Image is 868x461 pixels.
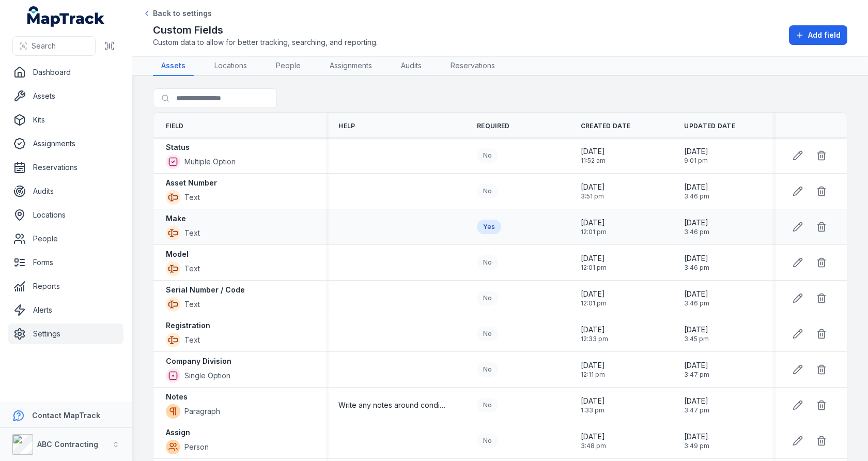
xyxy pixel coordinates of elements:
[684,406,709,414] span: 3:47 pm
[684,218,709,236] time: 11/07/2025, 3:46:23 pm
[684,289,709,299] span: [DATE]
[477,148,498,163] div: No
[166,285,245,295] strong: Serial Number / Code
[808,30,841,40] span: Add field
[581,218,607,228] span: [DATE]
[684,146,708,165] time: 16/07/2025, 9:01:58 pm
[166,392,188,402] strong: Notes
[8,228,123,249] a: People
[684,442,709,450] span: 3:49 pm
[684,146,708,157] span: [DATE]
[684,396,709,414] time: 11/07/2025, 3:47:17 pm
[581,253,607,264] span: [DATE]
[166,213,186,224] strong: Make
[153,37,378,48] span: Custom data to allow for better tracking, searching, and reporting.
[581,289,607,308] time: 14/08/2024, 12:01:53 pm
[37,440,98,449] strong: ABC Contracting
[166,427,190,438] strong: Assign
[166,122,184,130] span: Field
[581,396,605,414] time: 12/11/2024, 1:33:11 pm
[8,205,123,225] a: Locations
[684,182,709,192] span: [DATE]
[581,182,605,192] span: [DATE]
[581,432,606,450] time: 11/07/2025, 3:48:53 pm
[684,122,735,130] span: Updated Date
[684,218,709,228] span: [DATE]
[581,264,607,272] span: 12:01 pm
[581,360,605,379] time: 10/04/2025, 12:11:33 pm
[8,110,123,130] a: Kits
[684,228,709,236] span: 3:46 pm
[684,253,709,272] time: 11/07/2025, 3:46:23 pm
[143,8,212,19] a: Back to settings
[581,146,606,165] time: 12/11/2024, 11:52:12 am
[581,432,606,442] span: [DATE]
[153,8,212,19] span: Back to settings
[684,396,709,406] span: [DATE]
[581,335,608,343] span: 12:33 pm
[477,291,498,305] div: No
[684,325,709,335] span: [DATE]
[684,264,709,272] span: 3:46 pm
[27,6,105,27] a: MapTrack
[684,360,709,379] time: 11/07/2025, 3:47:17 pm
[8,324,123,344] a: Settings
[184,299,200,310] span: Text
[184,335,200,345] span: Text
[166,142,190,152] strong: Status
[684,157,708,165] span: 9:01 pm
[206,56,255,76] a: Locations
[684,253,709,264] span: [DATE]
[581,182,605,201] time: 30/06/2025, 3:51:15 pm
[166,356,231,366] strong: Company Division
[184,371,230,381] span: Single Option
[581,289,607,299] span: [DATE]
[338,122,355,130] span: Help
[684,182,709,201] time: 11/07/2025, 3:46:23 pm
[184,228,200,238] span: Text
[684,289,709,308] time: 11/07/2025, 3:46:23 pm
[268,56,309,76] a: People
[166,320,210,331] strong: Registration
[581,218,607,236] time: 14/08/2024, 12:01:31 pm
[8,181,123,202] a: Audits
[184,442,209,452] span: Person
[581,157,606,165] span: 11:52 am
[581,396,605,406] span: [DATE]
[581,360,605,371] span: [DATE]
[581,406,605,414] span: 1:33 pm
[684,325,709,343] time: 11/07/2025, 3:45:20 pm
[166,249,189,259] strong: Model
[393,56,430,76] a: Audits
[477,327,498,341] div: No
[581,146,606,157] span: [DATE]
[8,157,123,178] a: Reservations
[684,192,709,201] span: 3:46 pm
[477,184,498,198] div: No
[477,255,498,270] div: No
[477,362,498,377] div: No
[32,41,56,51] span: Search
[581,122,631,130] span: Created Date
[184,406,220,417] span: Paragraph
[338,400,446,410] span: Write any notes around condition, servicing, compliance, suspected theft, disposal or other details
[684,335,709,343] span: 3:45 pm
[32,411,100,420] strong: Contact MapTrack
[477,434,498,448] div: No
[477,398,498,412] div: No
[8,276,123,297] a: Reports
[8,133,123,154] a: Assignments
[684,432,709,450] time: 11/07/2025, 3:49:26 pm
[684,299,709,308] span: 3:46 pm
[581,325,608,343] time: 12/11/2024, 12:33:54 pm
[8,300,123,320] a: Alerts
[581,371,605,379] span: 12:11 pm
[442,56,503,76] a: Reservations
[581,299,607,308] span: 12:01 pm
[8,252,123,273] a: Forms
[153,56,194,76] a: Assets
[581,192,605,201] span: 3:51 pm
[12,36,96,56] button: Search
[789,25,847,45] button: Add field
[321,56,380,76] a: Assignments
